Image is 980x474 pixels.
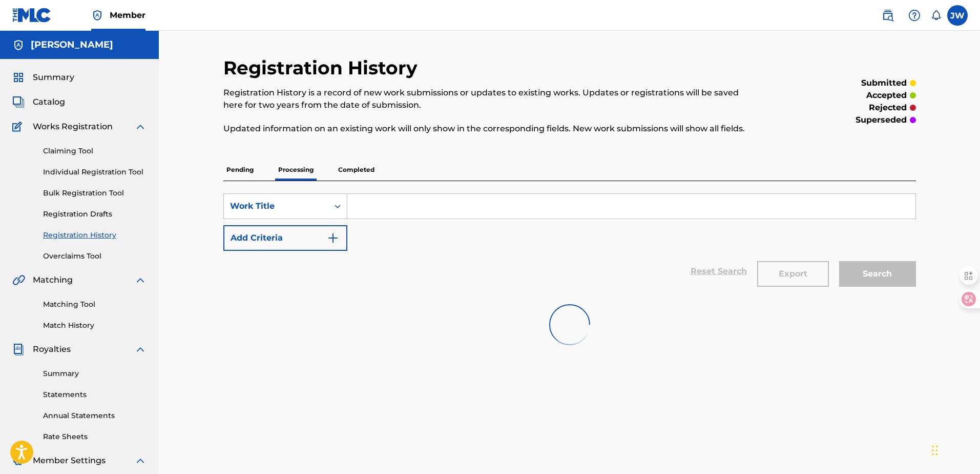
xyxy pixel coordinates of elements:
[33,96,65,108] span: Catalog
[223,87,757,111] p: Registration History is a record of new work submissions or updates to existing works. Updates or...
[12,71,25,84] img: Summary
[43,188,147,199] a: Bulk Registration Tool
[12,39,25,51] img: Accounts
[223,159,257,181] p: Pending
[230,200,322,212] div: Work Title
[43,431,147,442] a: Rate Sheets
[932,435,938,466] div: 拖动
[43,320,147,331] a: Match History
[327,232,339,244] img: 9d2ae6d4665cec9f34b9.svg
[134,343,147,355] img: expand
[12,274,25,286] img: Matching
[134,121,147,133] img: expand
[12,96,65,108] a: CatalogCatalog
[43,146,147,156] a: Claiming Tool
[33,343,71,355] span: Royalties
[929,425,980,474] iframe: Chat Widget
[223,193,916,292] form: Search Form
[31,39,113,51] h5: 王靖仁
[12,8,52,23] img: MLC Logo
[275,159,317,181] p: Processing
[43,389,147,400] a: Statements
[12,343,25,355] img: Royalties
[12,455,25,467] img: Member Settings
[43,368,147,379] a: Summary
[43,410,147,421] a: Annual Statements
[947,5,968,26] div: User Menu
[869,102,907,114] p: rejected
[223,56,423,80] h2: Registration History
[134,274,147,286] img: expand
[12,96,25,108] img: Catalog
[929,425,980,474] div: 聊天小组件
[33,121,113,133] span: Works Registration
[43,167,147,177] a: Individual Registration Tool
[12,71,74,84] a: SummarySummary
[861,77,907,89] p: submitted
[882,9,894,22] img: search
[878,5,898,26] a: Public Search
[223,123,757,135] p: Updated information on an existing work will only show in the corresponding fields. New work subm...
[33,71,74,84] span: Summary
[904,5,925,26] div: Help
[908,9,921,22] img: help
[12,121,26,133] img: Works Registration
[43,251,147,262] a: Overclaims Tool
[33,455,106,467] span: Member Settings
[223,225,347,251] button: Add Criteria
[866,89,907,102] p: accepted
[43,230,147,241] a: Registration History
[134,455,147,467] img: expand
[931,10,941,21] div: Notifications
[33,274,73,286] span: Matching
[335,159,378,181] p: Completed
[110,9,145,21] span: Member
[43,299,147,310] a: Matching Tool
[43,209,147,220] a: Registration Drafts
[540,295,598,353] img: preloader
[856,114,907,126] p: superseded
[91,9,103,22] img: Top Rightsholder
